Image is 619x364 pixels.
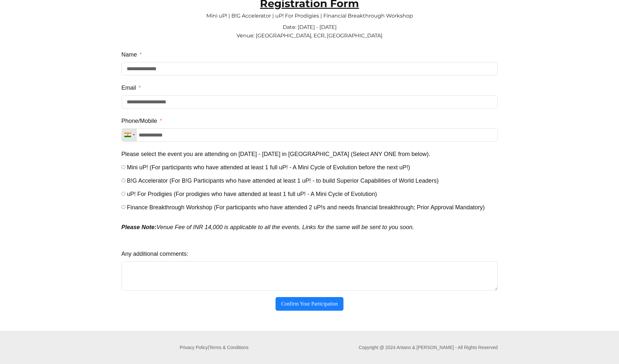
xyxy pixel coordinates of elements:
[180,345,208,350] a: Privacy Policy
[122,95,498,109] input: Email
[122,261,498,291] textarea: Any additional comments:
[122,178,125,182] input: B!G Accelerator (For B!G Participants who have attended at least 1 uP! - to build Superior Capabi...
[122,115,162,127] label: Phone/Mobile
[122,343,307,352] p: |
[127,164,410,171] span: Mini uP! (For participants who have attended at least 1 full uP! - A Mini Cycle of Evolution befo...
[122,192,125,196] input: uP! For Prodigies (For prodigies who have attended at least 1 full uP! - A Mini Cycle of Evolution)
[209,345,248,350] a: Terms & Conditions
[276,297,343,311] button: Confirm Your Participation
[122,82,141,94] label: Email
[122,224,157,230] strong: Please Note:
[122,129,137,141] div: Telephone country code
[237,24,382,39] span: Date: [DATE] - [DATE] Venue: [GEOGRAPHIC_DATA], ECR, [GEOGRAPHIC_DATA]
[122,128,498,142] input: Phone/Mobile
[122,224,414,230] em: Venue Fee of INR 14,000 is applicable to all the events. Links for the same will be sent to you s...
[127,191,377,197] span: uP! For Prodigies (For prodigies who have attended at least 1 full uP! - A Mini Cycle of Evolution)
[122,205,125,209] input: Finance Breakthrough Workshop (For participants who have attended 2 uP!s and needs financial brea...
[359,343,497,352] p: Copyright @ 2024 Antano & [PERSON_NAME] - All Rights Reserved
[122,165,125,169] input: Mini uP! (For participants who have attended at least 1 full uP! - A Mini Cycle of Evolution befo...
[122,248,188,260] label: Any additional comments:
[122,148,431,160] label: Please select the event you are attending on 18th - 21st Sep 2025 in Chennai (Select ANY ONE from...
[122,49,142,60] label: Name
[127,177,439,184] span: B!G Accelerator (For B!G Participants who have attended at least 1 uP! - to build Superior Capabi...
[122,8,498,18] p: Mini uP! | B!G Accelerator | uP! For Prodigies | Financial Breakthrough Workshop
[127,204,485,211] span: Finance Breakthrough Workshop (For participants who have attended 2 uP!s and needs financial brea...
